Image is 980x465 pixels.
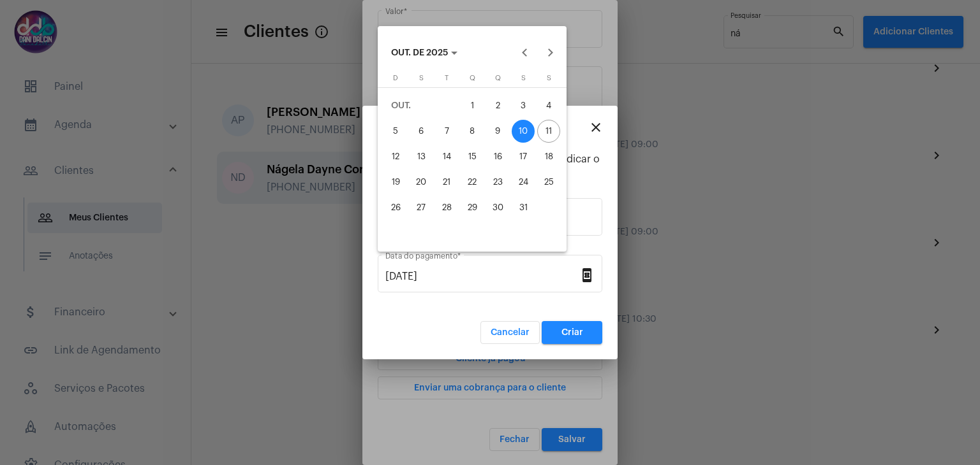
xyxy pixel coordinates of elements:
[538,40,563,66] button: Next month
[537,145,560,168] div: 18
[383,144,408,169] button: 12 de outubro de 2025
[384,120,407,143] div: 5
[434,195,459,220] button: 28 de outubro de 2025
[510,195,536,220] button: 31 de outubro de 2025
[537,171,560,194] div: 25
[486,171,509,194] div: 23
[445,75,449,82] span: T
[512,120,535,143] div: 10
[435,196,458,219] div: 28
[410,145,433,168] div: 13
[486,94,509,117] div: 2
[510,93,536,118] button: 3 de outubro de 2025
[384,171,407,194] div: 19
[485,195,510,220] button: 30 de outubro de 2025
[459,144,485,169] button: 15 de outubro de 2025
[536,93,561,118] button: 4 de outubro de 2025
[435,171,458,194] div: 21
[470,75,475,82] span: Q
[537,120,560,143] div: 11
[486,145,509,168] div: 16
[510,118,536,144] button: 10 de outubro de 2025
[408,144,434,169] button: 13 de outubro de 2025
[512,40,538,66] button: Previous month
[485,169,510,195] button: 23 de outubro de 2025
[383,118,408,144] button: 5 de outubro de 2025
[408,169,434,195] button: 20 de outubro de 2025
[384,145,407,168] div: 12
[485,118,510,144] button: 9 de outubro de 2025
[459,195,485,220] button: 29 de outubro de 2025
[495,75,501,82] span: Q
[461,120,484,143] div: 8
[461,145,484,168] div: 15
[410,196,433,219] div: 27
[537,94,560,117] div: 4
[410,171,433,194] div: 20
[536,144,561,169] button: 18 de outubro de 2025
[459,169,485,195] button: 22 de outubro de 2025
[419,75,424,82] span: S
[536,169,561,195] button: 25 de outubro de 2025
[391,48,448,57] span: OUT. DE 2025
[510,144,536,169] button: 17 de outubro de 2025
[485,144,510,169] button: 16 de outubro de 2025
[512,196,535,219] div: 31
[393,75,398,82] span: D
[383,93,459,118] td: OUT.
[461,171,484,194] div: 22
[536,118,561,144] button: 11 de outubro de 2025
[512,94,535,117] div: 3
[461,196,484,219] div: 29
[383,195,408,220] button: 26 de outubro de 2025
[434,169,459,195] button: 21 de outubro de 2025
[408,118,434,144] button: 6 de outubro de 2025
[486,196,509,219] div: 30
[434,144,459,169] button: 14 de outubro de 2025
[383,169,408,195] button: 19 de outubro de 2025
[459,93,485,118] button: 1 de outubro de 2025
[459,118,485,144] button: 8 de outubro de 2025
[512,145,535,168] div: 17
[381,40,468,66] button: Choose month and year
[410,120,433,143] div: 6
[384,196,407,219] div: 26
[435,145,458,168] div: 14
[461,94,484,117] div: 1
[435,120,458,143] div: 7
[485,93,510,118] button: 2 de outubro de 2025
[434,118,459,144] button: 7 de outubro de 2025
[521,75,526,82] span: S
[408,195,434,220] button: 27 de outubro de 2025
[510,169,536,195] button: 24 de outubro de 2025
[512,171,535,194] div: 24
[547,75,551,82] span: S
[486,120,509,143] div: 9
